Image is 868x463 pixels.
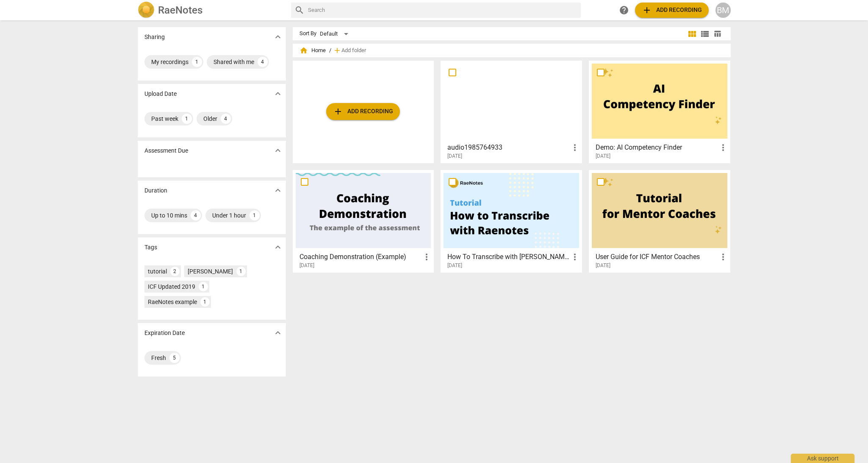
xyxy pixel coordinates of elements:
[422,252,432,262] span: more_vert
[320,27,351,41] div: Default
[272,87,284,100] button: Show more
[273,242,283,252] span: expand_more
[273,89,283,99] span: expand_more
[182,114,192,124] div: 1
[713,30,721,38] span: table_chart
[329,47,331,54] span: /
[272,31,284,43] button: Show more
[144,243,157,252] p: Tags
[592,64,727,159] a: Demo: AI Competency Finder[DATE]
[333,106,343,117] span: add
[191,210,201,220] div: 4
[592,173,727,269] a: User Guide for ICF Mentor Coaches[DATE]
[151,354,166,362] div: Fresh
[642,5,702,15] span: Add recording
[272,326,284,339] button: Show more
[596,262,610,269] span: [DATE]
[188,267,233,276] div: [PERSON_NAME]
[273,145,283,156] span: expand_more
[715,3,731,18] button: BM
[144,89,177,98] p: Upload Date
[616,3,632,18] a: Help
[144,329,185,337] p: Expiration Date
[258,57,268,67] div: 4
[221,114,231,124] div: 4
[308,3,577,17] input: Search
[326,103,400,120] button: Upload
[300,46,326,55] span: Home
[570,252,580,262] span: more_vert
[635,3,709,18] button: Upload
[686,28,699,40] button: Tile view
[333,46,341,55] span: add
[341,47,366,54] span: Add folder
[711,28,724,40] button: Table view
[791,454,854,463] div: Ask support
[272,184,284,197] button: Show more
[170,267,180,276] div: 2
[151,58,189,66] div: My recordings
[192,57,202,67] div: 1
[596,153,610,160] span: [DATE]
[138,2,284,19] a: LogoRaeNotes
[596,142,718,153] h3: Demo: AI Competency Finder
[447,252,570,262] h3: How To Transcribe with RaeNotes
[236,267,246,276] div: 1
[619,5,629,15] span: help
[214,58,254,66] div: Shared with me
[148,267,167,276] div: tutorial
[570,142,580,153] span: more_vert
[687,29,697,39] span: view_module
[300,262,314,269] span: [DATE]
[273,32,283,42] span: expand_more
[642,5,652,15] span: add
[250,210,260,220] div: 1
[273,328,283,338] span: expand_more
[272,241,284,254] button: Show more
[447,142,570,153] h3: audio1985764933
[333,106,393,117] span: Add recording
[151,114,178,123] div: Past week
[144,33,165,42] p: Sharing
[444,173,579,269] a: How To Transcribe with [PERSON_NAME][DATE]
[699,28,711,40] button: List view
[148,298,197,306] div: RaeNotes example
[718,252,728,262] span: more_vert
[700,29,710,39] span: view_list
[300,252,422,262] h3: Coaching Demonstration (Example)
[444,64,579,159] a: audio1985764933[DATE]
[300,46,308,55] span: home
[138,2,155,19] img: Logo
[144,146,188,155] p: Assessment Due
[296,173,431,269] a: Coaching Demonstration (Example)[DATE]
[294,5,305,15] span: search
[151,211,187,220] div: Up to 10 mins
[199,282,208,291] div: 1
[148,282,195,291] div: ICF Updated 2019
[447,262,462,269] span: [DATE]
[158,4,202,16] h2: RaeNotes
[718,142,728,153] span: more_vert
[203,114,217,123] div: Older
[212,211,246,220] div: Under 1 hour
[272,144,284,157] button: Show more
[144,186,167,195] p: Duration
[300,31,316,37] div: Sort By
[200,297,210,307] div: 1
[273,185,283,195] span: expand_more
[169,353,180,363] div: 5
[447,153,462,160] span: [DATE]
[596,252,718,262] h3: User Guide for ICF Mentor Coaches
